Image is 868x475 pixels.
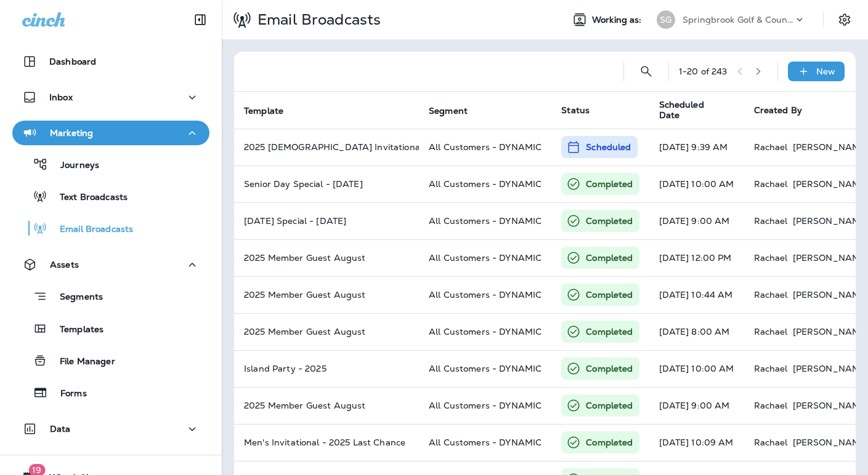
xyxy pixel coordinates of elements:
button: Templates [12,316,209,341]
p: Scheduled [586,141,631,153]
span: All Customers - DYNAMIC [429,437,541,448]
td: [DATE] 10:09 AM [649,424,744,461]
p: Rachael [754,437,788,447]
p: 2025 Ladies Invitational - 8/15/2025 [244,142,409,152]
button: Collapse Sidebar [183,7,217,32]
p: File Manager [47,356,115,368]
button: Journeys [12,151,209,177]
p: 2025 Member Guest August [244,401,409,410]
span: Segment [429,106,468,116]
p: Rachael [754,253,788,263]
span: Status [561,105,590,116]
div: SG [657,10,675,29]
span: Working as: [592,15,644,25]
p: Men's Invitational - 2025 Last Chance [244,437,409,447]
td: [DATE] 9:00 AM [649,202,744,239]
p: Data [50,424,71,434]
span: All Customers - DYNAMIC [429,142,541,153]
span: All Customers - DYNAMIC [429,252,541,263]
td: [DATE] 9:39 AM [649,129,744,166]
button: Marketing [12,121,209,145]
p: Senior Day Special - 6/24/2025 [244,179,409,189]
span: Segment [429,105,484,116]
p: Segments [47,292,103,304]
span: Scheduled Date [659,100,723,121]
p: Marketing [50,128,93,138]
button: Data [12,417,209,441]
button: Settings [834,9,856,31]
p: Email Broadcasts [47,224,133,236]
p: Rachael [754,364,788,373]
p: Completed [586,436,633,449]
p: Completed [586,215,633,227]
td: [DATE] 10:00 AM [649,166,744,202]
span: Created By [754,105,802,116]
span: All Customers - DYNAMIC [429,178,541,190]
p: Rachael [754,401,788,410]
p: Rachael [754,290,788,300]
span: All Customers - DYNAMIC [429,326,541,337]
p: Completed [586,289,633,301]
p: Forms [48,388,87,400]
span: All Customers - DYNAMIC [429,400,541,411]
button: Segments [12,283,209,309]
p: Completed [586,252,633,264]
p: Completed [586,362,633,375]
p: Island Party - 2025 [244,364,409,373]
span: Template [244,105,299,116]
p: Rachael [754,142,788,152]
td: [DATE] 8:00 AM [649,313,744,350]
button: Forms [12,380,209,405]
p: Email Broadcasts [253,10,381,29]
p: New [816,66,835,76]
button: Assets [12,252,209,277]
p: Inbox [49,92,73,102]
button: Dashboard [12,49,209,74]
p: Completed [586,325,633,338]
p: Rachael [754,216,788,226]
button: Inbox [12,85,209,110]
td: [DATE] 10:44 AM [649,276,744,313]
span: Template [244,106,283,116]
p: 2025 Member Guest August [244,253,409,263]
p: Journeys [48,160,99,172]
p: Templates [47,324,103,336]
p: Rachael [754,327,788,337]
p: Dashboard [49,57,96,66]
div: 1 - 20 of 243 [679,66,728,76]
span: All Customers - DYNAMIC [429,289,541,300]
p: 2025 Member Guest August [244,327,409,337]
button: Text Broadcasts [12,183,209,209]
span: All Customers - DYNAMIC [429,363,541,374]
p: Rachael [754,179,788,189]
span: Scheduled Date [659,100,739,121]
p: Completed [586,178,633,190]
td: [DATE] 9:00 AM [649,387,744,424]
p: Springbrook Golf & Country Club [683,15,793,25]
p: Wednesday Special - 6/27/25 [244,216,409,226]
p: Assets [50,260,79,269]
button: File Manager [12,348,209,373]
p: Completed [586,399,633,412]
td: [DATE] 10:00 AM [649,350,744,387]
p: Text Broadcasts [47,192,128,204]
td: [DATE] 12:00 PM [649,239,744,276]
button: Email Broadcasts [12,215,209,241]
span: All Customers - DYNAMIC [429,215,541,226]
button: Search Email Broadcasts [634,59,659,84]
p: 2025 Member Guest August [244,290,409,300]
